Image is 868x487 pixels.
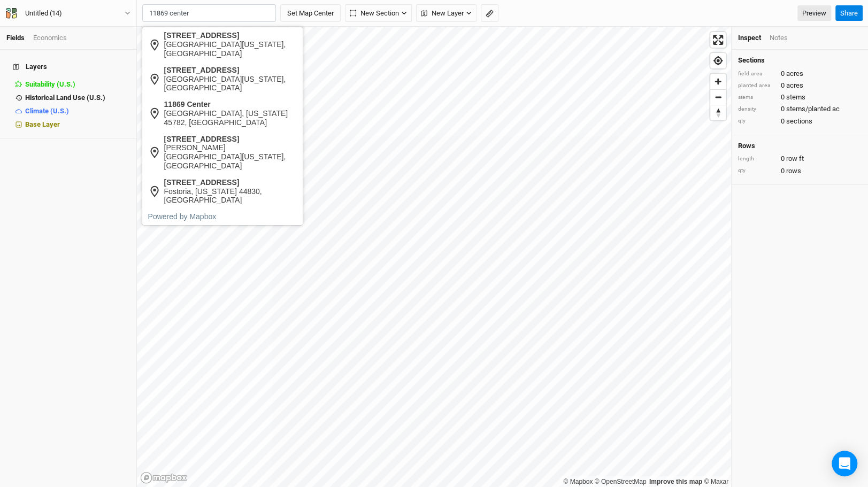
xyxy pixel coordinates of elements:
[786,154,804,164] span: row ft
[164,135,297,144] div: [STREET_ADDRESS]
[6,34,25,42] a: Fields
[25,107,130,115] div: Climate (U.S.)
[786,104,840,114] span: stems/planted ac
[738,154,862,164] div: 0
[738,104,862,114] div: 0
[25,94,105,102] span: Historical Land Use (U.S.)
[738,142,862,150] h4: Rows
[786,92,805,102] span: stems
[710,105,726,120] span: Reset bearing to north
[164,31,297,40] div: [STREET_ADDRESS]
[738,167,775,175] div: qty
[25,120,130,129] div: Base Layer
[25,8,62,19] div: Untitled (14)
[481,4,498,22] button: Shortcut: M
[25,94,130,102] div: Historical Land Use (U.S.)
[164,75,297,93] div: [GEOGRAPHIC_DATA][US_STATE], [GEOGRAPHIC_DATA]
[6,56,130,78] h4: Layers
[738,92,862,102] div: 0
[786,81,803,90] span: acres
[350,8,399,19] span: New Section
[786,69,803,79] span: acres
[710,89,726,105] button: Zoom out
[770,33,788,43] div: Notes
[710,32,726,48] button: Enter fullscreen
[164,40,297,58] div: [GEOGRAPHIC_DATA][US_STATE], [GEOGRAPHIC_DATA]
[416,4,477,22] button: New Layer
[164,66,297,75] div: [STREET_ADDRESS]
[786,166,801,176] span: rows
[738,70,775,78] div: field area
[738,33,761,43] div: Inspect
[835,5,863,21] button: Share
[738,105,775,113] div: density
[137,27,731,487] canvas: Map
[786,117,812,126] span: sections
[832,451,857,476] div: Open Intercom Messenger
[738,56,862,65] h4: Sections
[164,100,297,109] div: 11869 Center
[5,7,131,19] button: Untitled (14)
[738,82,775,90] div: planted area
[140,471,187,484] a: Mapbox logo
[164,109,297,127] div: [GEOGRAPHIC_DATA], [US_STATE] 45782, [GEOGRAPHIC_DATA]
[164,178,297,187] div: [STREET_ADDRESS]
[649,478,702,485] a: Improve this map
[280,4,341,22] button: Set Map Center
[710,53,726,68] button: Find my location
[710,90,726,105] span: Zoom out
[25,120,60,128] span: Base Layer
[345,4,412,22] button: New Section
[164,143,297,170] div: [PERSON_NAME][GEOGRAPHIC_DATA][US_STATE], [GEOGRAPHIC_DATA]
[738,117,775,125] div: qty
[148,212,217,221] a: Powered by Mapbox
[738,117,862,126] div: 0
[33,33,67,43] div: Economics
[738,81,862,90] div: 0
[797,5,831,21] a: Preview
[421,8,464,19] span: New Layer
[142,4,276,22] input: (e.g. 123 Main St. or lat, lng)
[25,80,130,89] div: Suitability (U.S.)
[704,478,728,485] a: Maxar
[25,80,75,88] span: Suitability (U.S.)
[25,107,69,115] span: Climate (U.S.)
[738,166,862,176] div: 0
[595,478,647,485] a: OpenStreetMap
[738,155,775,163] div: length
[738,94,775,102] div: stems
[563,478,593,485] a: Mapbox
[710,105,726,120] button: Reset bearing to north
[164,187,297,205] div: Fostoria, [US_STATE] 44830, [GEOGRAPHIC_DATA]
[738,69,862,79] div: 0
[710,74,726,89] button: Zoom in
